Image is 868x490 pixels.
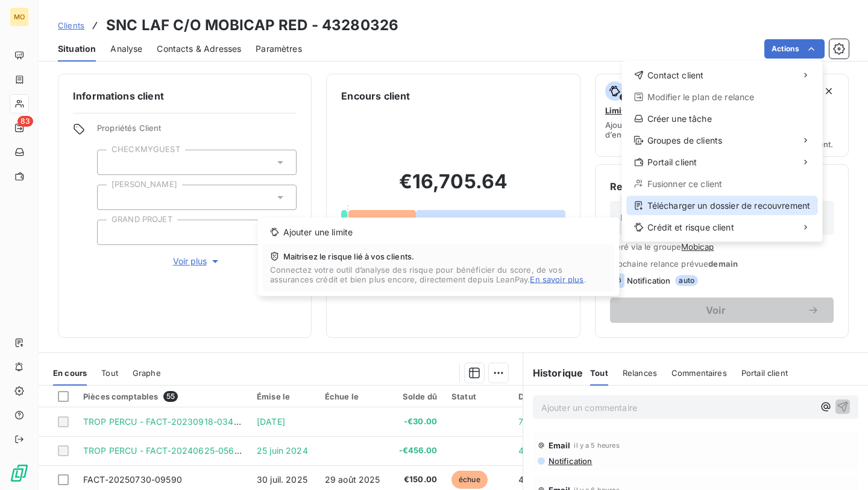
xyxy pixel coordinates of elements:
div: Créer une tâche [627,109,818,129]
a: En savoir plus [530,275,583,284]
span: Crédit et risque client [647,221,734,234]
div: Télécharger un dossier de recouvrement [627,196,818,215]
span: Portail client [647,156,697,168]
span: Connectez votre outil d’analyse des risque pour bénéficier du score, de vos assurances crédit et ... [270,265,608,284]
span: Groupes de clients [647,135,723,147]
div: Ajouter une limite [263,223,615,242]
div: Modifier le plan de relance [627,87,818,107]
span: Contact client [647,69,703,81]
div: Actions [622,61,823,242]
span: Maitrisez le risque lié à vos clients. [270,252,608,261]
div: Fusionner ce client [627,174,818,194]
